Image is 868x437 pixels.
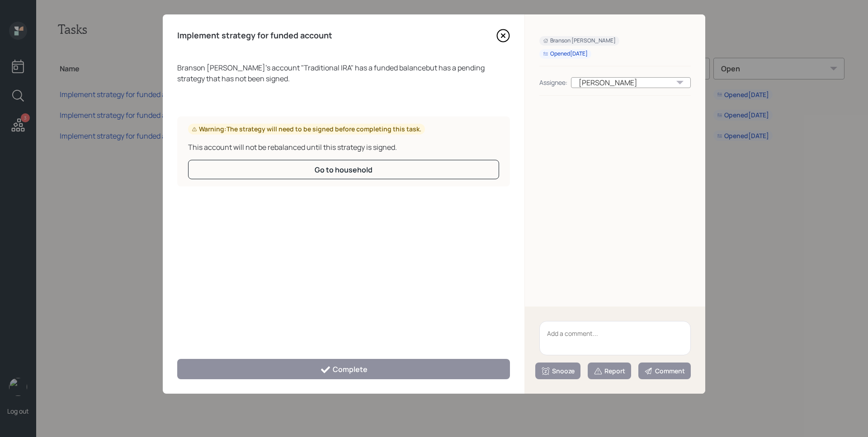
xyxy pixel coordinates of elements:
[177,359,510,379] button: Complete
[541,367,575,376] div: Snooze
[188,160,499,179] button: Go to household
[315,165,373,175] div: Go to household
[535,363,580,379] button: Snooze
[594,367,625,376] div: Report
[188,142,499,153] div: This account will not be rebalanced until this strategy is signed.
[638,363,691,379] button: Comment
[571,77,691,88] div: [PERSON_NAME]
[320,364,368,375] div: Complete
[177,31,332,41] h4: Implement strategy for funded account
[177,62,510,84] div: Branson [PERSON_NAME] 's account " Traditional IRA " has a funded balance but has a pending strat...
[644,367,685,376] div: Comment
[588,363,631,379] button: Report
[192,125,421,134] div: Warning: The strategy will need to be signed before completing this task.
[543,50,588,58] div: Opened [DATE]
[543,37,616,45] div: Branson [PERSON_NAME]
[539,78,567,87] div: Assignee:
